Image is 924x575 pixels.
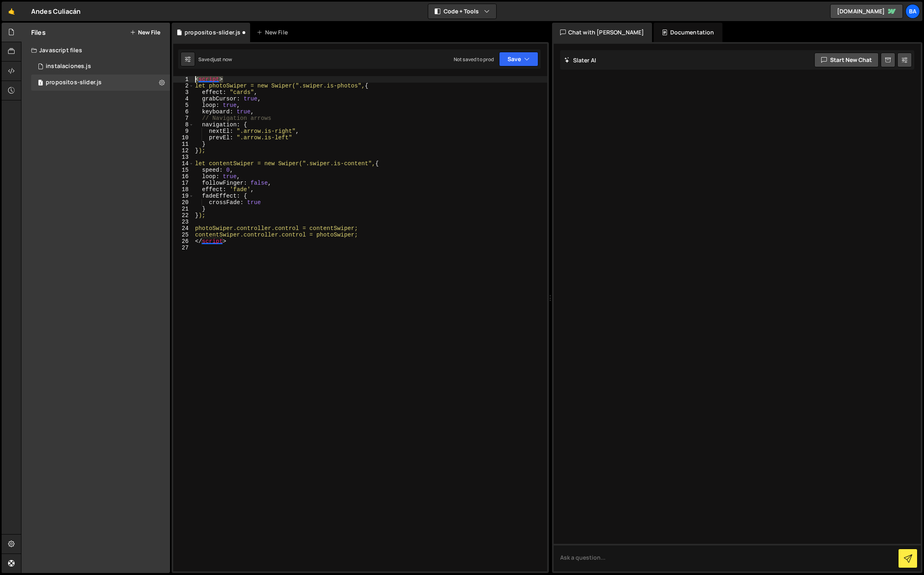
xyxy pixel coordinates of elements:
div: Javascript files [21,42,170,58]
div: New File [257,28,291,36]
div: 20 [173,199,194,206]
div: 4 [173,96,194,102]
div: 3 [173,89,194,96]
div: 16 [173,173,194,180]
a: [DOMAIN_NAME] [830,4,903,19]
div: 25 [173,232,194,238]
div: 12 [173,147,194,154]
h2: Slater AI [564,56,597,64]
div: 18 [173,186,194,193]
div: just now [213,56,232,63]
div: 26 [173,238,194,245]
div: Documentation [654,23,722,42]
div: 1 [173,76,194,83]
div: 14 [173,160,194,167]
div: Saved [198,56,232,63]
div: Andes Culiacán [31,6,81,16]
div: 13 [173,154,194,160]
button: Code + Tools [428,4,496,19]
div: 6 [173,109,194,115]
div: propositos-slider.js [46,79,102,86]
div: Not saved to prod [454,56,494,63]
div: 27 [173,245,194,251]
div: 8 [173,121,194,128]
span: 1 [38,80,43,87]
div: 5 [173,102,194,109]
div: 17035/47261.js [31,75,170,91]
div: 7 [173,115,194,121]
div: 22 [173,212,194,219]
div: 9 [173,128,194,134]
a: Ba [905,4,920,19]
button: New File [130,29,160,36]
div: Chat with [PERSON_NAME] [552,23,652,42]
div: 10 [173,134,194,141]
div: instalaciones.js [46,63,91,70]
div: 21 [173,206,194,212]
div: propositos-slider.js [185,28,240,36]
a: 🤙 [2,2,21,21]
div: 19 [173,193,194,199]
button: Start new chat [814,53,879,67]
h2: Files [31,28,46,37]
div: 17035/46807.js [31,58,170,75]
div: 17 [173,180,194,186]
div: 2 [173,83,194,89]
div: 23 [173,219,194,225]
div: 24 [173,225,194,232]
div: 15 [173,167,194,173]
button: Save [499,52,538,66]
div: 11 [173,141,194,147]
